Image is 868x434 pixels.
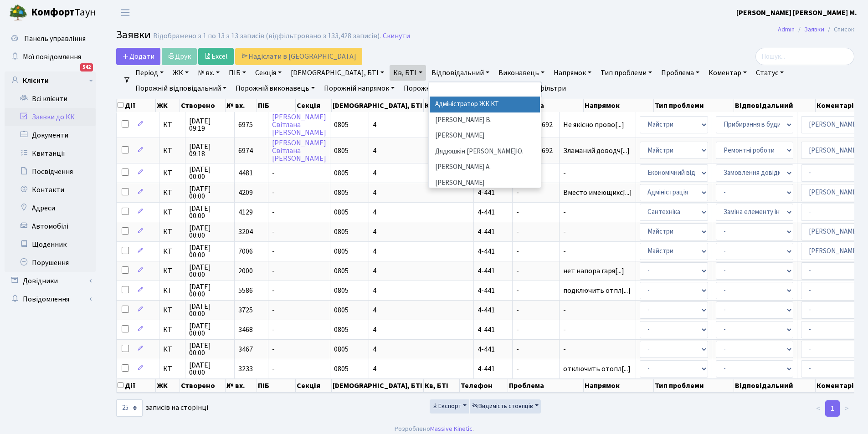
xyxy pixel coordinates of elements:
img: logo.png [9,4,27,22]
a: [DEMOGRAPHIC_DATA], БТІ [287,65,388,81]
li: Список [824,25,854,35]
button: Експорт [430,399,469,414]
span: 4-441 [478,188,495,198]
a: Порожній виконавець [232,81,318,96]
a: Напрямок [550,65,595,81]
a: Порожній напрямок [320,81,398,96]
label: записів на сторінці [116,399,208,417]
span: - [516,365,555,373]
span: 4-441 [478,286,495,296]
a: ПІБ [225,65,250,81]
th: ЖК [156,379,180,393]
a: Додати [116,48,160,65]
span: - [563,228,632,235]
span: - [272,305,275,315]
a: [PERSON_NAME] [PERSON_NAME] М. [736,7,857,18]
span: 6975 [238,120,253,130]
th: Тип проблеми [654,379,734,393]
button: Видимість стовпців [470,399,541,414]
span: нет напора гаря[...] [563,266,624,276]
span: 4 [373,266,376,276]
span: - [563,248,632,255]
span: - [563,326,632,333]
div: 542 [80,63,93,71]
span: 0805 [334,168,349,178]
a: Тип проблеми [597,65,656,81]
span: 4 [373,227,376,237]
span: 4-441 [478,227,495,237]
a: [PERSON_NAME]Світлана[PERSON_NAME] [272,138,326,163]
a: Автомобілі [5,217,96,235]
span: 4 [373,325,376,335]
th: Секція [296,379,332,393]
th: Напрямок [584,379,654,393]
nav: breadcrumb [764,20,868,39]
a: Відповідальний [428,65,493,81]
span: 4-441 [478,246,495,256]
span: Видимість стовпців [472,402,533,411]
a: Щоденник [5,235,96,254]
span: КТ [163,189,181,196]
span: [DATE] 00:00 [189,362,231,376]
span: - [516,189,555,196]
span: КТ [163,326,181,333]
span: 4 [373,344,376,354]
th: Дії [117,99,156,112]
span: Мої повідомлення [23,52,81,62]
span: 3233 [238,364,253,374]
span: - [516,209,555,216]
span: - [272,246,275,256]
span: - [563,169,632,177]
a: Панель управління [5,30,96,48]
span: 0805 [334,305,349,315]
span: [DATE] 00:00 [189,342,231,357]
span: [DATE] 00:00 [189,303,231,317]
span: 0805 [334,325,349,335]
th: Створено [180,99,226,112]
a: № вх. [194,65,223,81]
span: 4-441 [478,266,495,276]
th: Відповідальний [734,99,816,112]
a: Статус [752,65,787,81]
span: 0805 [334,286,349,296]
span: [DATE] 09:18 [189,143,231,158]
span: 3468 [238,325,253,335]
span: подключить отпл[...] [563,286,631,296]
span: 4-441 [478,364,495,374]
th: № вх. [226,379,257,393]
a: Квитанції [5,144,96,163]
a: 1 [825,400,840,417]
span: Заявки [116,27,151,43]
span: Зламаний доводч[...] [563,146,630,156]
th: ПІБ [257,379,296,393]
span: Не якісно прово[...] [563,120,624,130]
span: 4 [373,168,376,178]
a: Кв, БТІ [390,65,426,81]
span: - [516,346,555,353]
span: 3725 [238,305,253,315]
span: КТ [163,365,181,373]
span: 0805 [334,246,349,256]
th: Дії [117,379,156,393]
span: 4-441 [478,305,495,315]
span: 4 [373,286,376,296]
span: 7006 [238,246,253,256]
th: № вх. [226,99,257,112]
span: [DATE] 00:00 [189,205,231,220]
th: Напрямок [584,99,654,112]
th: Секція [296,99,332,112]
a: Посвідчення [5,163,96,181]
span: - [516,306,555,314]
a: Massive Kinetic [430,424,473,434]
span: 0805 [334,227,349,237]
span: 0805 [334,120,349,130]
span: Вместо имеющихс[...] [563,188,632,198]
input: Пошук... [755,48,854,65]
span: - [516,248,555,255]
span: 4 [373,120,376,130]
li: [PERSON_NAME] [430,175,540,191]
span: [DATE] 00:00 [189,244,231,259]
span: - [272,168,275,178]
a: Контакти [5,181,96,199]
a: ЖК [169,65,192,81]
